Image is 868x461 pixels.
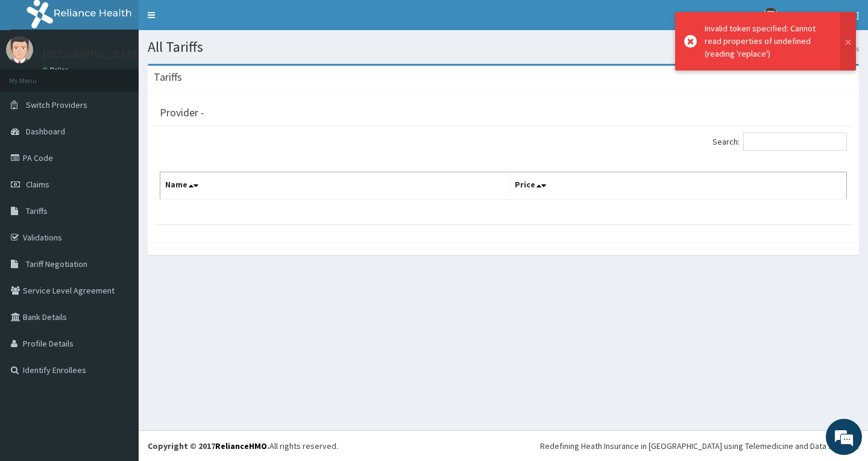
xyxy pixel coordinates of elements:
[26,205,48,216] span: Tariffs
[160,107,204,118] h3: Provider -
[148,39,859,55] h1: All Tariffs
[26,179,49,190] span: Claims
[26,99,87,110] span: Switch Providers
[763,8,778,23] img: User Image
[785,10,859,20] span: [GEOGRAPHIC_DATA]
[509,172,846,200] th: Price
[160,172,510,200] th: Name
[540,440,859,452] div: Redefining Heath Insurance in [GEOGRAPHIC_DATA] using Telemedicine and Data Science!
[743,133,847,151] input: Search:
[26,259,87,269] span: Tariff Negotiation
[42,49,142,60] p: [GEOGRAPHIC_DATA]
[139,430,868,461] footer: All rights reserved.
[6,36,33,63] img: User Image
[26,126,65,137] span: Dashboard
[705,22,829,60] div: Invalid token specified: Cannot read properties of undefined (reading 'replace')
[154,72,182,83] h3: Tariffs
[215,441,267,451] a: RelianceHMO
[148,441,269,451] strong: Copyright © 2017 .
[42,66,71,74] a: Online
[712,133,847,151] label: Search:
